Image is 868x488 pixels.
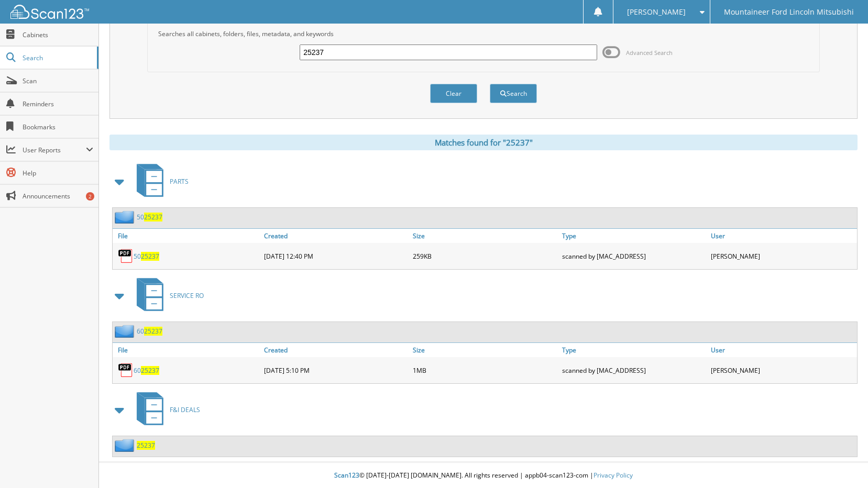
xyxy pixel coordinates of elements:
div: scanned by [MAC_ADDRESS] [559,246,708,267]
span: Help [23,169,93,178]
a: 5025237 [134,252,159,261]
span: Advanced Search [626,49,673,57]
span: Cabinets [23,30,93,39]
button: Clear [430,84,477,103]
button: Search [490,84,537,103]
div: Matches found for "25237" [109,135,858,150]
span: F&I DEALS [170,405,200,414]
span: Mountaineer Ford Lincoln Mitsubishi [724,9,854,15]
div: [PERSON_NAME] [708,360,857,381]
div: Searches all cabinets, folders, files, metadata, and keywords [153,29,814,38]
a: Size [410,343,559,357]
a: F&I DEALS [130,389,200,430]
img: PDF.png [118,362,134,378]
span: 25237 [141,366,159,375]
a: PARTS [130,161,189,202]
span: [PERSON_NAME] [627,9,686,15]
span: Scan [23,76,93,85]
span: 25237 [144,327,162,336]
a: Type [559,229,708,243]
span: Bookmarks [23,123,93,131]
span: Reminders [23,99,93,108]
img: folder2.png [115,210,137,224]
div: [DATE] 5:10 PM [261,360,410,381]
span: User Reports [23,146,86,154]
div: 259KB [410,246,559,267]
a: Created [261,343,410,357]
img: folder2.png [115,325,137,338]
a: User [708,229,857,243]
a: 6025237 [134,366,159,375]
span: 25237 [141,252,159,261]
span: PARTS [170,177,189,186]
a: Created [261,229,410,243]
div: [DATE] 12:40 PM [261,246,410,267]
div: [PERSON_NAME] [708,246,857,267]
a: User [708,343,857,357]
span: Search [23,53,92,62]
a: Size [410,229,559,243]
div: scanned by [MAC_ADDRESS] [559,360,708,381]
a: File [113,229,261,243]
span: Announcements [23,192,93,201]
span: 25237 [144,213,162,221]
div: 1MB [410,360,559,381]
a: 5025237 [137,213,162,221]
span: SERVICE RO [170,291,204,300]
img: PDF.png [118,248,134,264]
img: scan123-logo-white.svg [10,5,89,19]
img: folder2.png [115,439,137,452]
a: Type [559,343,708,357]
span: Scan123 [334,471,359,480]
a: 6025237 [137,327,162,336]
div: 2 [86,192,94,201]
a: SERVICE RO [130,275,204,316]
a: 25237 [137,441,155,450]
a: Privacy Policy [594,471,633,480]
a: File [113,343,261,357]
